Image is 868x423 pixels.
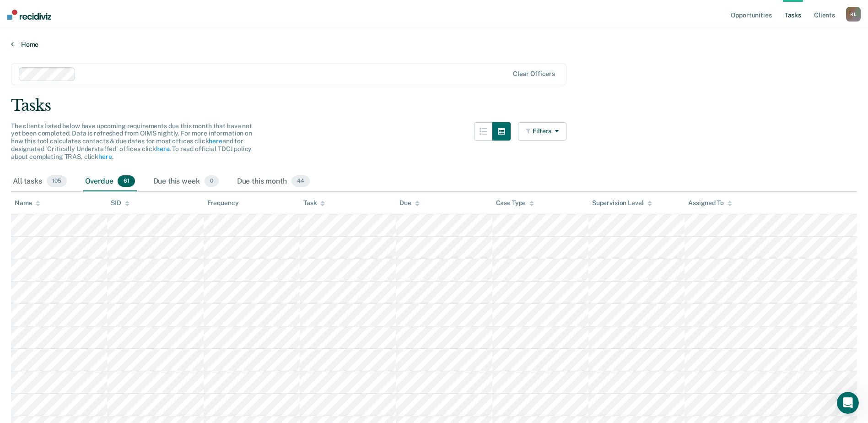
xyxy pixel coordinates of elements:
span: 105 [47,175,67,187]
div: Due this week0 [151,172,221,192]
div: Due this month44 [235,172,312,192]
div: Assigned To [688,199,732,207]
img: Recidiviz [7,10,51,20]
div: R L [846,7,861,22]
div: Clear officers [513,70,555,78]
a: here [209,137,222,145]
div: Overdue61 [83,172,137,192]
span: The clients listed below have upcoming requirements due this month that have not yet been complet... [11,122,252,160]
span: 0 [205,175,219,187]
div: Task [303,199,325,207]
button: RL [846,7,861,22]
button: Filters [518,122,566,141]
span: 44 [291,175,310,187]
div: Due [399,199,420,207]
div: All tasks105 [11,172,69,192]
div: Supervision Level [592,199,652,207]
a: here [156,145,169,152]
div: Frequency [207,199,239,207]
div: Tasks [11,96,857,115]
a: here [98,153,112,160]
div: SID [111,199,129,207]
div: Name [15,199,40,207]
div: Case Type [496,199,534,207]
span: 61 [118,175,135,187]
iframe: Intercom live chat [837,392,859,414]
a: Home [11,40,857,49]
